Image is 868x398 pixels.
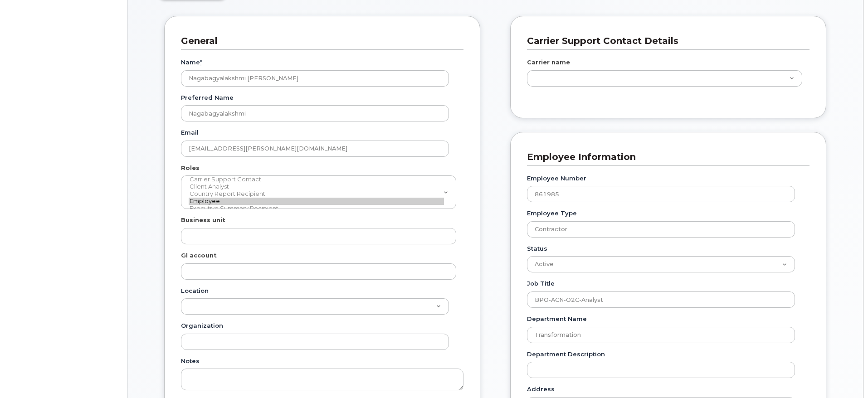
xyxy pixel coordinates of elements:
[527,174,586,183] label: Employee Number
[181,286,209,295] label: Location
[200,58,202,66] abbr: required
[189,190,444,198] option: Country Report Recipient
[527,151,803,163] h3: Employee Information
[527,58,570,67] label: Carrier name
[527,209,577,218] label: Employee Type
[181,357,200,365] label: Notes
[189,205,444,212] option: Executive Summary Recipient
[181,251,217,260] label: Gl account
[181,58,202,67] label: Name
[527,315,587,323] label: Department Name
[181,93,234,102] label: Preferred Name
[181,321,223,330] label: Organization
[527,279,555,288] label: Job Title
[527,350,605,359] label: Department Description
[181,216,225,224] label: Business unit
[189,198,444,205] option: Employee
[527,244,547,253] label: Status
[181,128,199,137] label: Email
[527,385,555,393] label: Address
[189,176,444,183] option: Carrier Support Contact
[189,183,444,190] option: Client Analyst
[181,35,457,47] h3: General
[181,164,200,172] label: Roles
[527,35,803,47] h3: Carrier Support Contact Details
